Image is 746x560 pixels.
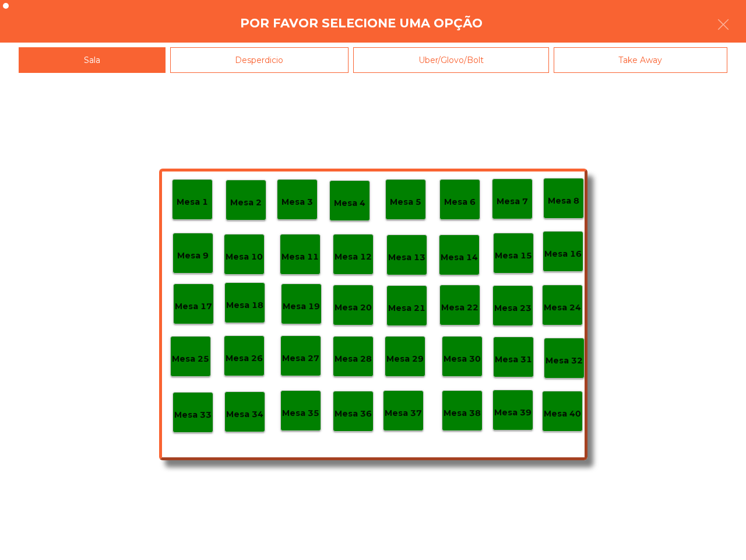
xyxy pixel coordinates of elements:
[282,352,319,365] p: Mesa 27
[544,247,582,261] p: Mesa 16
[444,195,476,209] p: Mesa 6
[546,354,583,367] p: Mesa 32
[226,408,263,421] p: Mesa 34
[230,196,262,209] p: Mesa 2
[177,249,209,262] p: Mesa 9
[177,195,208,209] p: Mesa 1
[388,251,425,264] p: Mesa 13
[390,195,421,209] p: Mesa 5
[386,352,424,366] p: Mesa 29
[170,47,349,73] div: Desperdicio
[281,250,319,264] p: Mesa 11
[494,406,532,419] p: Mesa 39
[353,47,549,73] div: Uber/Glovo/Bolt
[544,407,581,421] p: Mesa 40
[226,299,263,312] p: Mesa 18
[495,353,532,366] p: Mesa 31
[497,195,528,208] p: Mesa 7
[335,352,372,366] p: Mesa 28
[175,300,212,313] p: Mesa 17
[226,250,263,264] p: Mesa 10
[335,301,372,314] p: Mesa 20
[281,195,313,209] p: Mesa 3
[226,352,263,365] p: Mesa 26
[441,251,478,264] p: Mesa 14
[441,301,478,314] p: Mesa 22
[494,302,532,315] p: Mesa 23
[19,47,166,73] div: Sala
[385,407,422,420] p: Mesa 37
[495,249,532,262] p: Mesa 15
[172,352,209,366] p: Mesa 25
[444,352,481,366] p: Mesa 30
[335,407,372,421] p: Mesa 36
[548,194,579,208] p: Mesa 8
[335,250,372,264] p: Mesa 12
[334,197,365,210] p: Mesa 4
[554,47,728,73] div: Take Away
[282,407,319,420] p: Mesa 35
[240,15,483,32] h4: Por favor selecione uma opção
[388,302,425,315] p: Mesa 21
[283,300,320,313] p: Mesa 19
[444,407,481,420] p: Mesa 38
[544,301,581,314] p: Mesa 24
[174,408,212,422] p: Mesa 33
